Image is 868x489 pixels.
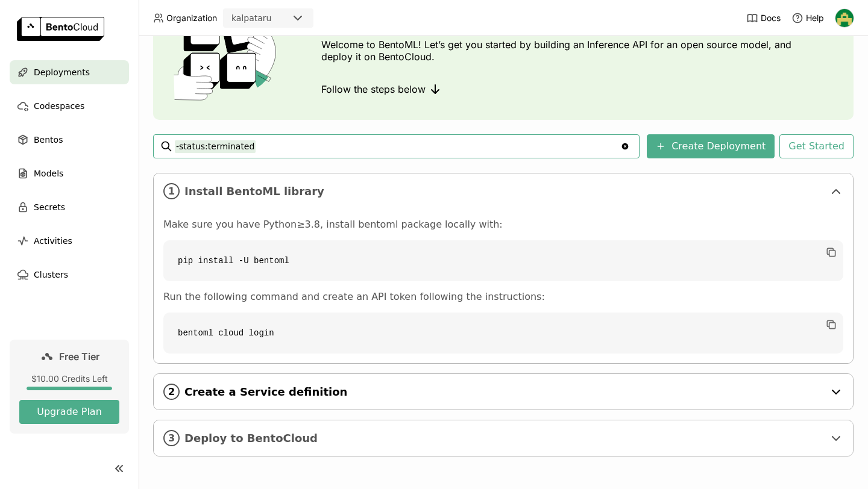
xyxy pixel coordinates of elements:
[163,291,843,303] p: Run the following command and create an API token following the instructions:
[163,10,292,101] img: cover onboarding
[10,263,129,287] a: Clusters
[10,94,129,118] a: Codespaces
[761,13,781,23] span: Docs
[175,137,620,156] input: Search
[154,173,853,209] div: 1Install BentoML library
[34,234,72,248] span: Activities
[620,142,630,151] svg: Clear value
[163,219,843,231] p: Make sure you have Python≥3.8, install bentoml package locally with:
[163,240,843,281] code: pip install -U bentoml
[34,99,84,113] span: Codespaces
[321,39,797,63] p: Welcome to BentoML! Let’s get you started by building an Inference API for an open source model, ...
[231,12,272,24] div: kalpataru
[10,340,129,434] a: Free Tier$10.00 Credits LeftUpgrade Plan
[34,132,63,147] span: Bentos
[10,161,129,185] a: Models
[10,128,129,152] a: Bentos
[154,420,853,456] div: 3Deploy to BentoCloud
[10,60,129,84] a: Deployments
[184,432,824,445] span: Deploy to BentoCloud
[34,200,65,214] span: Secrets
[835,9,854,27] img: sastra saputra
[19,400,119,424] button: Upgrade Plan
[779,134,854,158] button: Get Started
[273,13,274,25] input: Selected kalpataru.
[163,313,843,354] code: bentoml cloud login
[163,183,180,199] i: 1
[163,430,180,446] i: 3
[163,384,180,400] i: 2
[791,12,824,24] div: Help
[184,185,824,198] span: Install BentoML library
[806,13,824,23] span: Help
[59,350,99,363] span: Free Tier
[184,385,824,399] span: Create a Service definition
[17,17,104,41] img: logo
[10,229,129,253] a: Activities
[166,13,217,23] span: Organization
[154,374,853,410] div: 2Create a Service definition
[321,83,426,95] span: Follow the steps below
[19,373,119,384] div: $10.00 Credits Left
[746,12,781,24] a: Docs
[34,267,68,282] span: Clusters
[647,134,775,158] button: Create Deployment
[10,195,129,219] a: Secrets
[34,166,63,181] span: Models
[34,65,90,79] span: Deployments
